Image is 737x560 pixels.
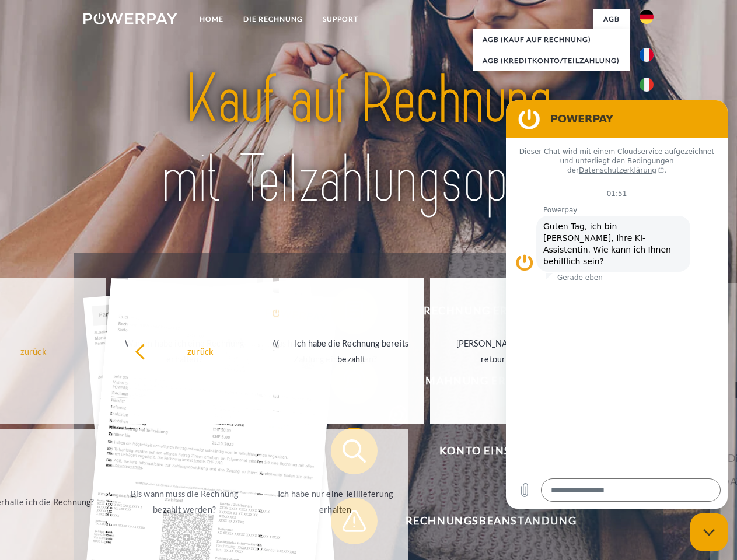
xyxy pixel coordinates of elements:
[473,29,630,50] a: AGB (Kauf auf Rechnung)
[135,343,266,359] div: zurück
[286,335,417,367] div: Ich habe die Rechnung bereits bezahlt
[593,9,630,30] a: agb
[111,56,626,223] img: title-powerpay_de.svg
[348,498,634,544] span: Rechnungsbeanstandung
[313,9,368,30] a: SUPPORT
[640,10,654,24] img: de
[119,486,250,517] div: Bis wann muss die Rechnung bezahlt werden?
[437,335,568,367] div: [PERSON_NAME] wurde retourniert
[506,100,728,509] iframe: Messaging-Fenster
[83,13,177,24] img: logo-powerpay-white.svg
[190,9,233,30] a: Home
[473,50,630,71] a: AGB (Kreditkonto/Teilzahlung)
[331,428,634,474] button: Konto einsehen
[270,486,401,517] div: Ich habe nur eine Teillieferung erhalten
[348,428,634,474] span: Konto einsehen
[690,513,728,551] iframe: Schaltfläche zum Öffnen des Messaging-Fensters; Konversation läuft
[331,498,634,544] button: Rechnungsbeanstandung
[233,9,313,30] a: DIE RECHNUNG
[640,78,654,92] img: it
[640,48,654,62] img: fr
